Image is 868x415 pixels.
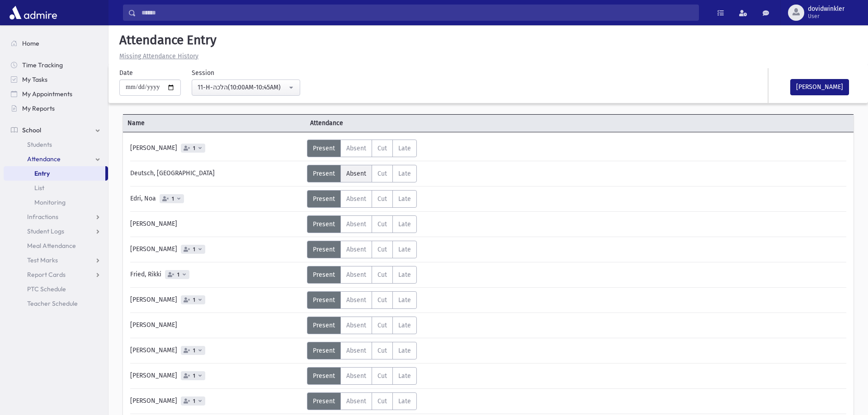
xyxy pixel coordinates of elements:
[191,247,197,252] span: 1
[4,137,108,152] a: Students
[175,272,181,278] span: 1
[398,145,411,152] span: Late
[27,213,58,221] span: Infractions
[313,246,335,253] span: Present
[198,83,287,92] div: 11-H-הלכה(10:00AM-10:45AM)
[191,373,197,379] span: 1
[398,296,411,304] span: Late
[27,270,66,279] span: Report Cards
[377,145,387,152] span: Cut
[313,170,335,177] span: Present
[313,372,335,380] span: Present
[808,5,844,13] span: dovidwinkler
[398,170,411,177] span: Late
[307,317,417,334] div: AttTypes
[34,169,50,177] span: Entry
[307,215,417,233] div: AttTypes
[27,285,66,293] span: PTC Schedule
[398,246,411,253] span: Late
[22,61,63,69] span: Time Tracking
[126,367,307,385] div: [PERSON_NAME]
[191,297,197,303] span: 1
[7,4,59,22] img: AdmirePro
[4,72,108,87] a: My Tasks
[192,68,214,78] label: Session
[4,152,108,166] a: Attendance
[126,392,307,410] div: [PERSON_NAME]
[307,266,417,284] div: AttTypes
[790,79,849,95] button: [PERSON_NAME]
[808,13,844,20] span: User
[346,170,366,177] span: Absent
[377,220,387,228] span: Cut
[4,58,108,72] a: Time Tracking
[346,246,366,253] span: Absent
[119,68,133,78] label: Date
[377,246,387,253] span: Cut
[22,39,39,47] span: Home
[126,342,307,359] div: [PERSON_NAME]
[126,190,307,208] div: Edri, Noa
[377,397,387,405] span: Cut
[398,322,411,329] span: Late
[307,291,417,309] div: AttTypes
[191,145,197,151] span: 1
[27,242,76,250] span: Meal Attendance
[22,90,72,98] span: My Appointments
[346,372,366,380] span: Absent
[22,75,47,84] span: My Tasks
[313,220,335,228] span: Present
[398,372,411,380] span: Late
[126,165,307,182] div: Deutsch, [GEOGRAPHIC_DATA]
[313,347,335,354] span: Present
[307,140,417,157] div: AttTypes
[34,198,66,206] span: Monitoring
[377,372,387,380] span: Cut
[4,253,108,267] a: Test Marks
[398,397,411,405] span: Late
[4,123,108,137] a: School
[346,271,366,279] span: Absent
[4,296,108,311] a: Teacher Schedule
[377,296,387,304] span: Cut
[377,347,387,354] span: Cut
[313,397,335,405] span: Present
[307,165,417,182] div: AttTypes
[116,52,198,60] a: Missing Attendance History
[346,347,366,354] span: Absent
[126,215,307,233] div: [PERSON_NAME]
[346,195,366,203] span: Absent
[346,220,366,228] span: Absent
[398,347,411,354] span: Late
[126,266,307,284] div: Fried, Rikki
[313,145,335,152] span: Present
[4,166,105,181] a: Entry
[27,227,64,235] span: Student Logs
[4,210,108,224] a: Infractions
[22,126,41,134] span: School
[126,140,307,157] div: [PERSON_NAME]
[313,296,335,304] span: Present
[346,322,366,329] span: Absent
[313,322,335,329] span: Present
[307,342,417,359] div: AttTypes
[22,104,55,112] span: My Reports
[119,52,198,60] u: Missing Attendance History
[4,224,108,238] a: Student Logs
[346,145,366,152] span: Absent
[170,196,176,202] span: 1
[307,367,417,385] div: AttTypes
[27,299,78,308] span: Teacher Schedule
[27,140,52,149] span: Students
[191,398,197,404] span: 1
[116,33,861,48] h5: Attendance Entry
[4,36,108,51] a: Home
[346,296,366,304] span: Absent
[4,238,108,253] a: Meal Attendance
[398,271,411,279] span: Late
[126,241,307,258] div: [PERSON_NAME]
[313,195,335,203] span: Present
[307,190,417,208] div: AttTypes
[306,118,488,128] span: Attendance
[377,195,387,203] span: Cut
